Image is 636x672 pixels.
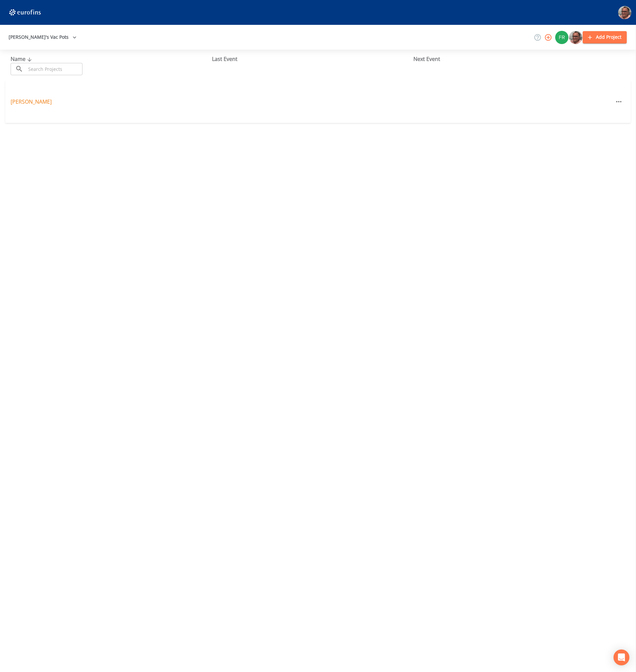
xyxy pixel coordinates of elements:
div: Next Event [413,55,615,63]
div: Mike Franklin [555,31,569,44]
div: Last Event [212,55,413,63]
img: e2d790fa78825a4bb76dcb6ab311d44c [618,6,631,19]
img: 9c396a08dc2066b1cab5d67b6e56189b [555,31,568,44]
img: logo [9,9,41,16]
div: Open Intercom Messenger [613,649,629,665]
button: Add Project [583,31,627,43]
a: [PERSON_NAME] [11,98,52,105]
img: e2d790fa78825a4bb76dcb6ab311d44c [569,31,582,44]
div: Mike Franklin [569,31,583,44]
input: Search Projects [26,63,82,75]
button: [PERSON_NAME]'s Vac Pots [6,31,79,43]
span: Name [11,55,33,63]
